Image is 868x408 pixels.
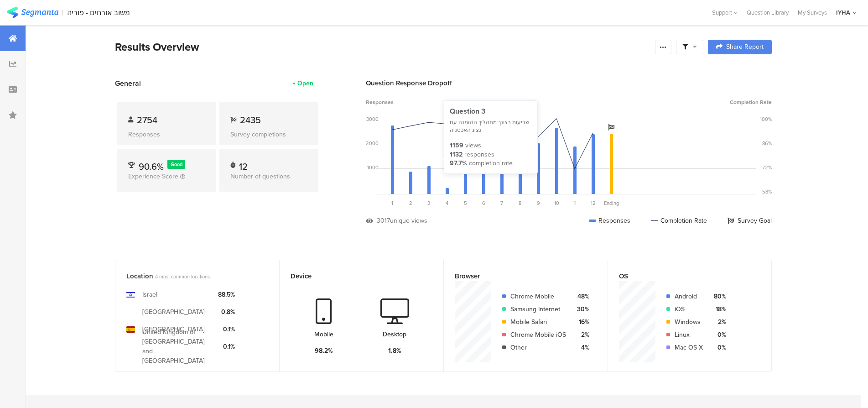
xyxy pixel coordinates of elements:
[314,330,333,339] div: Mobile
[450,150,463,159] div: 1132
[510,317,566,327] div: Mobile Safari
[710,343,726,352] div: 0%
[115,39,650,55] div: Results Overview
[675,317,703,327] div: Windows
[573,317,589,327] div: 16%
[762,188,772,195] div: 58%
[589,216,630,225] div: Responses
[510,304,566,314] div: Samsung Internet
[218,342,235,351] div: 0.1%
[218,324,235,334] div: 0.1%
[728,216,772,225] div: Survey Goal
[230,172,290,181] span: Number of questions
[619,271,745,281] div: OS
[230,130,307,139] div: Survey completions
[126,271,253,281] div: Location
[366,140,379,147] div: 2000
[602,199,620,207] div: Ending
[366,78,772,88] div: Question Response Dropoff
[482,199,485,207] span: 6
[710,304,726,314] div: 18%
[591,199,596,207] span: 12
[239,160,248,169] div: 12
[573,199,577,207] span: 11
[388,346,401,356] div: 1.8%
[115,78,141,89] span: General
[510,330,566,340] div: Chrome Mobile iOS
[710,317,726,327] div: 2%
[710,330,726,340] div: 0%
[367,164,379,171] div: 1000
[464,199,467,207] span: 5
[7,7,58,18] img: segmanta logo
[730,98,772,106] span: Completion Rate
[651,216,707,225] div: Completion Rate
[450,106,532,116] div: Question 3
[142,307,205,317] div: [GEOGRAPHIC_DATA]
[128,130,205,139] div: Responses
[427,199,430,207] span: 3
[142,290,157,299] div: Israel
[760,115,772,123] div: 100%
[137,113,157,127] span: 2754
[62,7,63,18] div: |
[762,140,772,147] div: 86%
[500,199,503,207] span: 7
[573,304,589,314] div: 30%
[315,346,333,356] div: 98.2%
[142,327,211,366] div: United Kingdom of [GEOGRAPHIC_DATA] and [GEOGRAPHIC_DATA]
[450,119,532,134] div: שביעות רצונך מתהליך ההזמנה עם נציג האכסניה
[573,292,589,301] div: 48%
[139,160,164,173] span: 90.6%
[554,199,559,207] span: 10
[712,5,738,20] div: Support
[464,150,494,159] div: responses
[391,199,393,207] span: 1
[240,113,261,127] span: 2435
[450,141,463,150] div: 1159
[726,44,764,50] span: Share Report
[455,271,582,281] div: Browser
[366,115,379,123] div: 3000
[510,343,566,352] div: Other
[762,164,772,171] div: 72%
[409,199,412,207] span: 2
[510,292,566,301] div: Chrome Mobile
[171,161,182,168] span: Good
[573,343,589,352] div: 4%
[469,159,513,168] div: completion rate
[675,304,703,314] div: iOS
[573,330,589,340] div: 2%
[742,8,793,17] a: Question Library
[67,8,130,17] div: משוב אורחים - פוריה
[128,172,178,181] span: Experience Score
[155,273,210,280] span: 4 most common locations
[291,271,417,281] div: Device
[450,159,467,168] div: 97.7%
[218,307,235,317] div: 0.8%
[142,324,205,334] div: [GEOGRAPHIC_DATA]
[710,292,726,301] div: 80%
[218,290,235,299] div: 88.5%
[675,330,703,340] div: Linux
[836,8,850,17] div: IYHA
[446,199,448,207] span: 4
[519,199,521,207] span: 8
[297,78,313,88] div: Open
[366,98,394,106] span: Responses
[383,330,406,339] div: Desktop
[608,124,614,131] i: Survey Goal
[793,8,832,17] a: My Surveys
[465,141,481,150] div: views
[537,199,540,207] span: 9
[675,343,703,352] div: Mac OS X
[675,292,703,301] div: Android
[377,216,390,225] div: 3017
[390,216,427,225] div: unique views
